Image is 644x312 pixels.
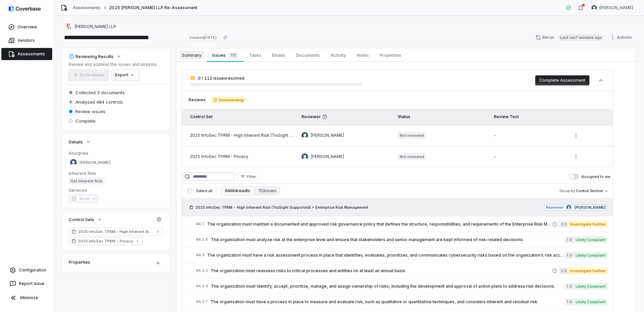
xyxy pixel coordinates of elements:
[568,221,608,228] span: Investigate Further
[211,268,552,274] span: The organization must reassess risks to critical processes and entities on at least an annual basis.
[189,97,206,103] span: Reviews
[608,32,636,43] button: Actions
[559,188,575,193] span: Group by
[207,253,565,258] span: The organization must have a risk assessment process in place that identifies, evaluates, priorit...
[210,50,240,60] span: Issues
[109,5,197,10] span: 2025 [PERSON_NAME] LLP Re-Assessment
[19,281,44,286] span: Report Issue
[221,186,254,196] button: All 484 results
[311,133,344,138] span: [PERSON_NAME]
[565,283,573,290] span: 1.0
[3,264,51,276] a: Configuration
[354,51,372,59] span: Notes
[1,48,52,60] a: Assessments
[196,263,608,278] a: #A.3.2The organization must reassess risks to critical processes and entities on at least an annu...
[190,133,293,138] div: 2025 InfoSec TPRM - High Inherent Risk (TruSight Supported)
[565,236,573,243] span: 1.0
[301,114,390,120] span: Reviewer
[377,51,404,59] span: Properties
[70,159,77,166] img: Isaac Mousel avatar
[75,108,105,114] span: Review issues
[75,118,96,124] span: Complete
[79,160,110,165] span: [PERSON_NAME]
[3,278,51,290] button: Report Issue
[69,237,142,245] a: 2025 InfoSec TPRM - Privacy
[73,5,100,10] a: Assessments
[69,216,94,223] span: Control Sets
[587,3,637,13] button: Curtis Nohl avatar[PERSON_NAME]
[198,76,245,81] span: 0 / 112 issues resolved
[18,38,35,43] span: Vendors
[75,89,125,96] span: Collected 3 documents
[69,170,163,176] dt: Inherent Risk
[69,187,163,193] dt: Services
[558,34,604,41] span: Last run 7 minutes ago
[211,284,565,289] span: The organization must identify, accept, prioritize, manage, and assign ownership of risks, includ...
[195,205,368,210] span: 2025 InfoSec TPRM - High Inherent Risk (TruSight Supported) > Enterprise Risk Management
[211,97,246,103] span: 2 outstanding
[211,237,565,242] span: The organization must analyze risk at the enterprise level and ensure that stakeholders and senio...
[67,136,93,148] button: Details
[228,52,238,58] span: 112
[311,154,344,159] span: [PERSON_NAME]
[546,205,563,210] span: Reviewer
[78,238,133,244] span: 2025 InfoSec TPRM - Privacy
[559,267,568,274] span: 2.0
[574,298,608,305] span: Likely Compliant
[69,150,163,156] dt: Assignee
[219,31,231,44] button: Copy link
[196,232,608,247] a: #A.1.6The organization must analyze risk at the enterprise level and ensure that stakeholders and...
[600,5,633,10] span: [PERSON_NAME]
[574,283,608,290] span: Likely Compliant
[574,252,608,259] span: Likely Compliant
[559,221,568,228] span: 2.0
[328,51,349,59] span: Activity
[9,5,41,12] img: logo-D7KZi-bG.svg
[19,267,46,273] span: Configuration
[187,34,219,41] span: Created [DATE]
[237,173,259,181] button: Filter
[196,294,608,309] a: #A.3.7The organization must have a process in place to measure and evaluate risk, such as qualita...
[532,32,608,43] button: RerunLast run7 minutes ago
[246,51,264,59] span: Tasks
[494,133,563,138] div: -
[301,153,308,160] img: Curtis Nohl avatar
[187,188,192,193] input: Select all
[69,178,104,184] span: Set Inherent Risk
[179,51,204,59] span: Summary
[569,174,610,179] label: Assigned to me
[69,62,157,67] p: Review and address the issues and analysis
[196,237,208,242] span: # A.1.6
[1,34,52,47] a: Vendors
[398,153,426,160] span: Not reviewed
[196,188,212,193] span: Select all
[69,53,114,59] div: Reviewing Results
[196,284,208,289] span: # A.3.4
[301,132,308,139] img: Curtis Nohl avatar
[293,51,323,59] span: Documents
[18,24,37,30] span: Overview
[398,114,410,119] span: Status
[196,268,208,273] span: # A.3.2
[18,51,45,57] span: Assessments
[494,154,563,159] div: -
[78,229,154,234] span: 2025 InfoSec TPRM - High Inherent Risk (TruSight Supported)
[269,51,288,59] span: Emails
[196,248,608,263] a: #A.3The organization must have a risk assessment process in place that identifies, evaluates, pri...
[190,114,213,119] span: Control Set
[575,205,606,210] span: [PERSON_NAME]
[254,186,281,196] button: 112 issues
[67,213,104,226] button: Control Sets
[207,222,552,227] span: The organization must maintain a documented and approved risk governance policy that defines the ...
[535,75,589,85] button: Complete Assessment
[111,70,139,80] button: Export
[75,99,123,105] span: Analyzed 484 controls
[569,174,579,179] button: Assigned to me
[20,295,38,301] span: Minimize
[196,299,208,304] span: # A.3.7
[69,139,83,145] span: Details
[568,267,608,274] span: Investigate Further
[196,216,608,232] a: #A.1The organization must maintain a documented and approved risk governance policy that defines ...
[574,236,608,243] span: Likely Compliant
[1,21,52,33] a: Overview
